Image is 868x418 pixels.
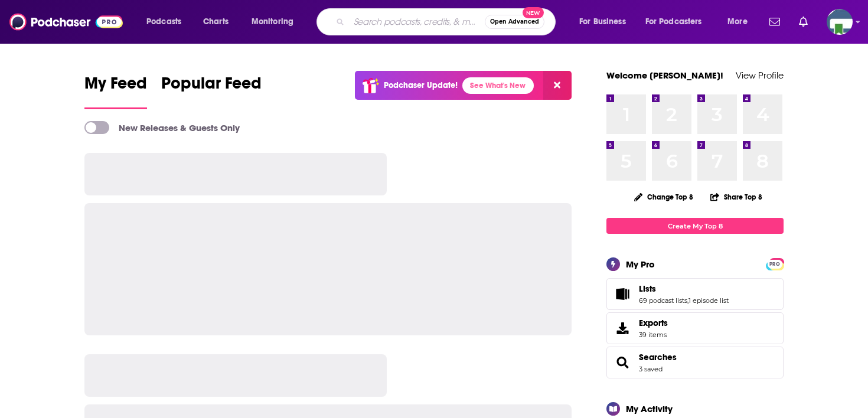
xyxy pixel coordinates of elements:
a: Show notifications dropdown [765,12,785,32]
button: Share Top 8 [710,185,763,208]
span: Podcasts [146,14,181,30]
span: New [523,7,544,18]
input: Search podcasts, credits, & more... [349,12,485,31]
span: More [727,14,748,30]
div: My Pro [626,259,655,270]
div: My Activity [626,403,673,414]
button: open menu [571,12,641,31]
button: Open AdvancedNew [485,15,544,29]
a: View Profile [736,70,784,81]
span: 39 items [639,331,668,339]
a: Searches [611,354,634,371]
span: For Podcasters [645,14,702,30]
a: Popular Feed [161,73,262,109]
button: Show profile menu [827,9,853,35]
span: Lists [606,278,784,310]
span: Searches [606,347,784,378]
div: Search podcasts, credits, & more... [328,8,567,35]
a: Welcome [PERSON_NAME]! [606,70,723,81]
img: Podchaser - Follow, Share and Rate Podcasts [9,11,123,33]
button: open menu [138,12,197,31]
span: PRO [768,260,782,269]
a: 1 episode list [688,296,729,305]
a: Show notifications dropdown [794,12,812,32]
button: Change Top 8 [627,190,700,204]
a: My Feed [84,73,147,109]
a: New Releases & Guests Only [84,121,240,134]
a: Searches [639,352,677,363]
span: , [687,296,688,305]
a: PRO [768,259,782,268]
span: Monitoring [252,14,293,30]
span: Exports [611,320,634,337]
a: Charts [195,12,236,31]
span: For Business [579,14,626,30]
span: My Feed [84,73,147,100]
button: open menu [638,12,719,31]
span: Logged in as KCMedia [827,9,853,35]
a: Exports [606,312,784,344]
span: Popular Feed [161,73,262,100]
img: User Profile [827,9,853,35]
button: open menu [719,12,762,31]
a: 69 podcast lists [639,296,687,305]
span: Exports [639,318,668,328]
p: Podchaser Update! [384,80,458,90]
span: Open Advanced [490,19,539,25]
a: Lists [611,286,634,302]
a: Lists [639,283,729,294]
a: Create My Top 8 [606,218,784,234]
a: See What's New [462,77,534,94]
span: Lists [639,283,656,294]
span: Charts [203,14,229,30]
button: open menu [243,12,309,31]
a: 3 saved [639,365,663,373]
